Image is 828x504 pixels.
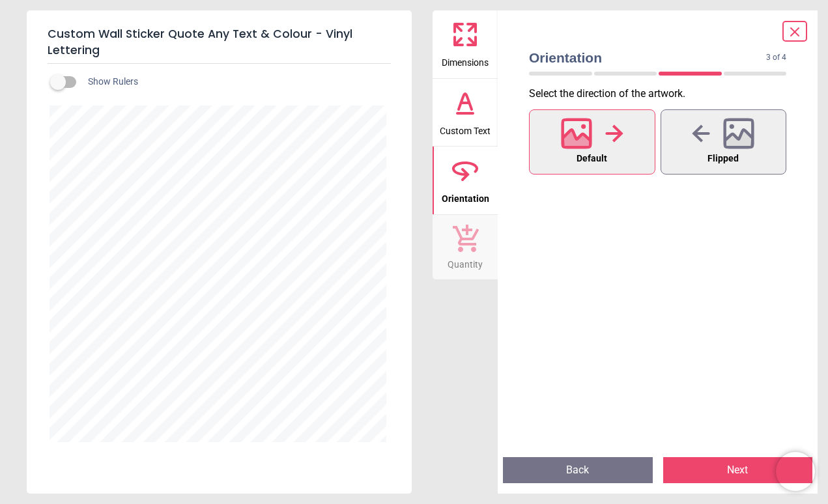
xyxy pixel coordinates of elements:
[433,215,498,280] button: Quantity
[529,109,655,175] button: Default
[707,150,739,167] span: Flipped
[442,186,489,206] span: Orientation
[661,109,787,175] button: Flipped
[433,10,498,78] button: Dimensions
[58,74,412,90] div: Show Rulers
[503,457,653,483] button: Back
[577,150,607,167] span: Default
[448,252,483,272] span: Quantity
[440,119,491,138] span: Custom Text
[433,79,498,147] button: Custom Text
[529,48,766,67] span: Orientation
[48,21,391,64] h5: Custom Wall Sticker Quote Any Text & Colour - Vinyl Lettering
[663,457,813,483] button: Next
[529,87,797,101] p: Select the direction of the artwork .
[442,50,489,70] span: Dimensions
[433,147,498,214] button: Orientation
[766,52,786,63] span: 3 of 4
[776,452,815,491] iframe: Brevo live chat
